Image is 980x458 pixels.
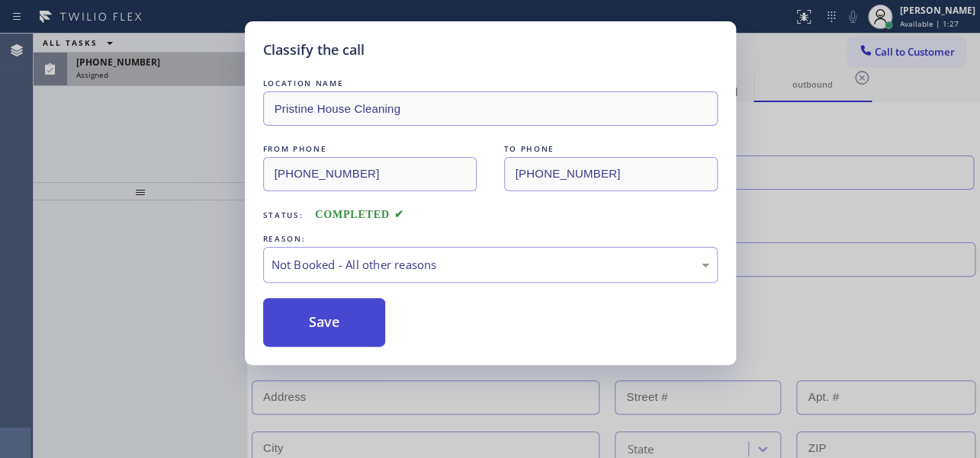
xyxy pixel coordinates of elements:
div: FROM PHONE [263,141,477,157]
div: REASON: [263,231,718,247]
input: To phone [504,157,718,191]
span: COMPLETED [315,209,403,220]
div: Not Booked - All other reasons [272,256,709,274]
input: From phone [263,157,477,191]
h5: Classify the call [263,40,365,60]
span: Status: [263,210,304,220]
div: TO PHONE [504,141,718,157]
button: Save [263,298,386,347]
div: LOCATION NAME [263,75,718,91]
